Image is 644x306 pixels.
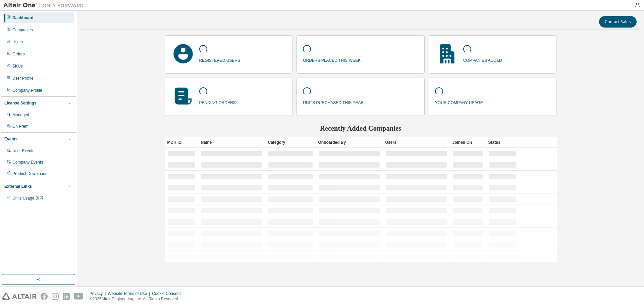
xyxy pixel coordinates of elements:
[268,137,313,148] div: Category
[12,171,47,176] div: Product Downloads
[41,293,48,300] img: facebook.svg
[12,63,23,69] div: SKUs
[303,98,364,106] p: units purchased this year
[12,88,42,93] div: Company Profile
[4,136,17,142] div: Events
[12,76,34,81] div: User Profile
[12,51,25,57] div: Orders
[90,296,185,302] p: © 2025 Altair Engineering, Inc. All Rights Reserved.
[488,137,517,148] div: Status
[52,293,59,300] img: instagram.svg
[3,2,87,9] img: Altair One
[12,15,34,20] div: Dashboard
[318,137,380,148] div: Onboarded By
[90,291,108,296] div: Privacy
[199,98,236,106] p: pending orders
[199,56,240,63] p: registered users
[2,293,37,300] img: altair_logo.svg
[165,124,557,133] h2: Recently Added Companies
[4,184,32,189] div: External Links
[452,137,483,148] div: Joined On
[201,137,263,148] div: Name
[12,39,23,45] div: Users
[303,56,361,63] p: orders placed this week
[4,100,36,106] div: License Settings
[463,56,502,63] p: companies added
[167,137,196,148] div: MDH ID
[12,148,34,154] div: User Events
[12,27,33,33] div: Companies
[63,293,70,300] img: linkedin.svg
[385,137,447,148] div: Users
[152,291,184,296] div: Cookie Consent
[12,124,29,129] div: On Prem
[12,160,43,165] div: Company Events
[108,291,152,296] div: Website Terms of Use
[12,196,43,201] span: Units Usage BI
[435,98,483,106] p: your company usage
[74,293,84,300] img: youtube.svg
[599,16,637,28] button: Contact Sales
[12,112,29,118] div: Managed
